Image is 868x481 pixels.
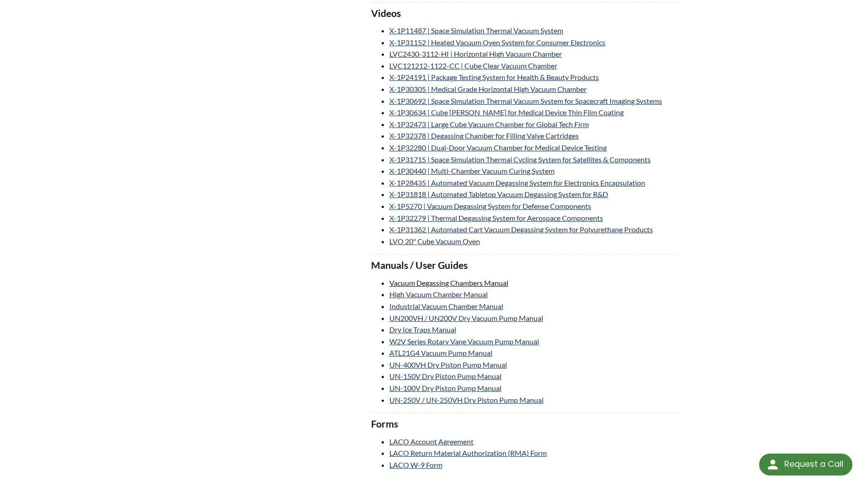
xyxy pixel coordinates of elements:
[371,7,678,20] h3: Videos
[389,190,608,198] a: X-1P31818 | Automated Tabletop Vacuum Degassing System for R&D
[389,120,589,128] a: X-1P32473 | Large Cube Vacuum Chamber for Global Tech Firm
[389,360,507,369] a: UN-400VH Dry Piston Pump Manual
[766,457,780,472] img: round button
[389,108,624,117] a: X-1P30634 | Cube [PERSON_NAME] for Medical Device Thin Film Coating
[389,73,599,81] a: X-1P24191 | Package Testing System for Health & Beauty Products
[389,325,456,334] a: Dry Ice Traps Manual
[371,418,678,431] h3: Forms
[389,437,474,446] a: LACO Account Agreement
[389,143,607,152] a: X-1P32280 | Dual-Door Vacuum Chamber for Medical Device Testing
[389,449,547,457] a: LACO Return Material Authorization (RMA) Form
[389,49,562,58] a: LVC2430-3112-HI | Horizontal High Vacuum Chamber
[784,454,843,475] div: Request a Call
[389,348,492,357] a: ATL21G4 Vacuum Pump Manual
[389,26,563,35] a: X-1P11487 | Space Simulation Thermal Vacuum System
[389,202,591,210] a: X-1P5270 | Vacuum Degassing System for Defense Components
[389,460,442,469] a: LACO W-9 Form
[389,237,480,246] a: LVO 20" Cube Vacuum Oven
[389,166,555,175] a: X-1P30440 | Multi-Chamber Vacuum Curing System
[389,225,653,234] a: X-1P31362 | Automated Cart Vacuum Degassing System for Polyurethane Products
[389,384,501,392] a: UN-100V Dry Piston Pump Manual
[389,395,544,404] a: UN-250V / UN-250VH Dry Piston Pump Manual
[759,454,852,476] div: Request a Call
[389,302,503,310] a: Industrial Vacuum Chamber Manual
[389,372,501,380] a: UN-150V Dry Piston Pump Manual
[389,278,508,287] a: Vacuum Degassing Chambers Manual
[389,85,587,93] a: X-1P30305 | Medical Grade Horizontal High Vacuum Chamber
[389,131,579,140] a: X-1P32378 | Degassing Chamber for Filling Valve Cartridges
[389,337,539,346] a: W2V Series Rotary Vane Vacuum Pump Manual
[389,155,651,164] a: X-1P31715 | Space Simulation Thermal Cycling System for Satellites & Components
[389,314,543,322] a: UN200VH / UN200V Dry Vacuum Pump Manual
[389,290,488,299] a: High Vacuum Chamber Manual
[371,259,678,272] h3: Manuals / User Guides
[389,178,645,187] a: X-1P28435 | Automated Vacuum Degassing System for Electronics Encapsulation
[389,214,603,222] a: X-1P32279 | Thermal Degassing System for Aerospace Components
[389,61,557,70] a: LVC121212-1122-CC | Cube Clear Vacuum Chamber
[389,38,605,47] a: X-1P31152 | Heated Vacuum Oven System for Consumer Electronics
[389,96,662,105] a: X-1P30692 | Space Simulation Thermal Vacuum System for Spacecraft Imaging Systems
